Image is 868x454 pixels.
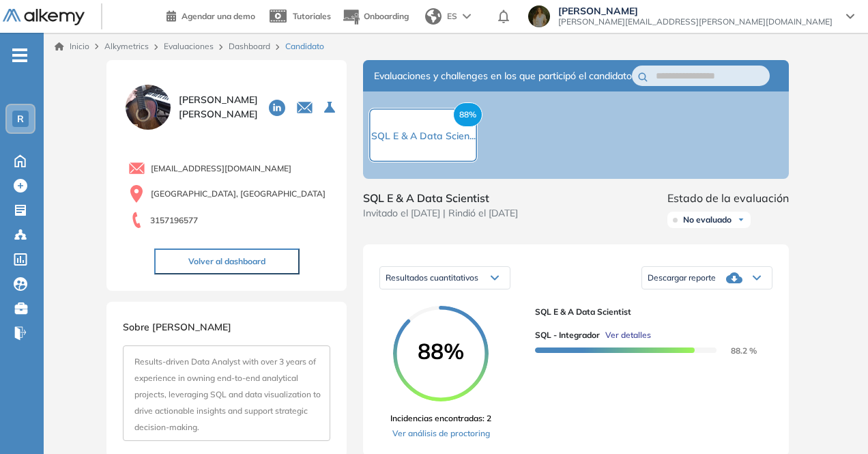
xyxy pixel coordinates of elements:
[12,54,27,57] i: -
[447,10,457,23] span: ES
[342,2,409,31] button: Onboarding
[374,69,632,83] span: Evaluaciones y challenges en los que participó el candidato
[3,9,85,26] img: Logo
[104,41,149,51] span: Alkymetrics
[600,329,651,341] button: Ver detalles
[558,5,833,16] span: [PERSON_NAME]
[363,206,518,221] span: Invitado el [DATE] | Rindió el [DATE]
[390,412,491,425] span: Incidencias encontradas: 2
[535,329,600,341] span: SQL - Integrador
[123,82,173,132] img: PROFILE_MENU_LOGO_USER
[293,11,331,21] span: Tutoriales
[683,214,732,225] span: No evaluado
[558,16,833,27] span: [PERSON_NAME][EMAIL_ADDRESS][PERSON_NAME][DOMAIN_NAME]
[386,272,478,283] span: Resultados cuantitativos
[154,249,300,274] button: Volver al dashboard
[714,345,757,356] span: 88.2 %
[182,11,255,21] span: Agendar una demo
[285,40,324,53] span: Candidato
[17,113,24,124] span: R
[179,93,258,122] span: [PERSON_NAME] [PERSON_NAME]
[425,8,442,25] img: world
[134,356,321,432] span: Results-driven Data Analyst with over 3 years of experience in owning end-to-end analytical proje...
[393,340,489,362] span: 88%
[167,7,255,23] a: Agendar una demo
[151,162,291,175] span: [EMAIL_ADDRESS][DOMAIN_NAME]
[123,321,231,333] span: Sobre [PERSON_NAME]
[364,11,409,21] span: Onboarding
[363,190,518,206] span: SQL E & A Data Scientist
[151,188,325,200] span: [GEOGRAPHIC_DATA], [GEOGRAPHIC_DATA]
[55,40,89,53] a: Inicio
[463,14,471,19] img: arrow
[164,41,214,51] a: Evaluaciones
[648,272,716,283] span: Descargar reporte
[453,102,482,127] span: 88%
[150,214,198,227] span: 3157196577
[229,41,270,51] a: Dashboard
[390,427,491,440] a: Ver análisis de proctoring
[737,216,745,224] img: Ícono de flecha
[371,130,476,142] span: SQL E & A Data Scien...
[605,329,651,341] span: Ver detalles
[667,190,789,206] span: Estado de la evaluación
[535,306,762,318] span: SQL E & A Data Scientist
